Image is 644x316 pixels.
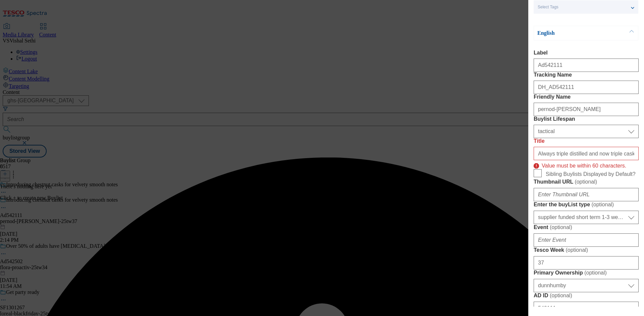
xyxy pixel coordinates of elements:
[534,302,639,315] input: Enter AD ID
[534,116,639,122] label: Buylist Lifespan
[566,247,588,253] span: ( optional )
[534,138,639,144] label: Title
[542,160,626,169] p: Value must be within 60 characters.
[534,270,639,276] label: Primary Ownership
[538,5,558,10] span: Select Tags
[575,179,597,185] span: ( optional )
[550,293,572,298] span: ( optional )
[591,202,614,207] span: ( optional )
[534,224,639,231] label: Event
[534,147,639,160] input: Enter Title
[534,103,639,116] input: Enter Friendly Name
[534,247,639,253] label: Tesco Week
[534,72,639,78] label: Tracking Name
[534,94,639,100] label: Friendly Name
[534,233,639,247] input: Enter Event
[584,270,607,276] span: ( optional )
[534,179,639,185] label: Thumbnail URL
[534,201,639,208] label: Enter the buyList type
[534,292,639,299] label: AD ID
[534,59,639,72] input: Enter Label
[537,30,608,36] p: English
[550,224,572,230] span: ( optional )
[534,81,639,94] input: Enter Tracking Name
[534,188,639,201] input: Enter Thumbnail URL
[534,0,638,14] button: Select Tags
[546,171,636,177] span: Sibling Buylists Displayed by Default?
[534,256,639,270] input: Enter Tesco Week
[534,50,639,56] label: Label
